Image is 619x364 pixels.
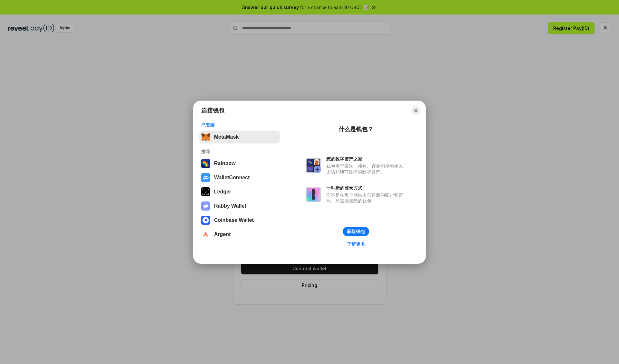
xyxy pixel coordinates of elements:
[199,228,280,241] button: Argent
[326,163,406,175] div: 钱包用于发送、接收、存储和显示像以太坊和NFT这样的数字资产。
[326,192,406,204] div: 而不是在每个网站上创建新的账户和密码，只需连接您的钱包。
[201,107,224,114] h1: 连接钱包
[201,173,210,182] img: svg+xml,%3Csvg%20width%3D%2228%22%20height%3D%2228%22%20viewBox%3D%220%200%2028%2028%22%20fill%3D...
[306,158,321,173] img: svg+xml,%3Csvg%20xmlns%3D%22http%3A%2F%2Fwww.w3.org%2F2000%2Fsvg%22%20fill%3D%22none%22%20viewBox...
[201,122,278,128] div: 已安装
[201,230,210,239] img: svg+xml,%3Csvg%20width%3D%2228%22%20height%3D%2228%22%20viewBox%3D%220%200%2028%2028%22%20fill%3D...
[343,227,369,236] button: 获取钱包
[199,171,280,184] button: WalletConnect
[214,161,236,166] div: Rainbow
[326,156,406,162] div: 您的数字资产之家
[201,149,278,154] div: 推荐
[201,133,210,142] img: svg+xml,%3Csvg%20fill%3D%22none%22%20height%3D%2233%22%20viewBox%3D%220%200%2035%2033%22%20width%...
[214,203,246,209] div: Rabby Wallet
[199,157,280,170] button: Rainbow
[214,217,254,223] div: Coinbase Wallet
[214,231,231,237] div: Argent
[199,214,280,227] button: Coinbase Wallet
[347,229,365,234] div: 获取钱包
[214,134,239,140] div: MetaMask
[347,241,365,247] div: 了解更多
[201,202,210,211] img: svg+xml,%3Csvg%20xmlns%3D%22http%3A%2F%2Fwww.w3.org%2F2000%2Fsvg%22%20fill%3D%22none%22%20viewBox...
[343,240,369,248] a: 了解更多
[201,159,210,168] img: svg+xml,%3Csvg%20width%3D%22120%22%20height%3D%22120%22%20viewBox%3D%220%200%20120%20120%22%20fil...
[199,131,280,143] button: MetaMask
[326,185,406,191] div: 一种新的登录方式
[201,187,210,196] img: svg+xml,%3Csvg%20xmlns%3D%22http%3A%2F%2Fwww.w3.org%2F2000%2Fsvg%22%20width%3D%2228%22%20height%3...
[199,185,280,198] button: Ledger
[199,200,280,212] button: Rabby Wallet
[201,216,210,225] img: svg+xml,%3Csvg%20width%3D%2228%22%20height%3D%2228%22%20viewBox%3D%220%200%2028%2028%22%20fill%3D...
[214,175,250,181] div: WalletConnect
[339,125,373,133] div: 什么是钱包？
[306,187,321,202] img: svg+xml,%3Csvg%20xmlns%3D%22http%3A%2F%2Fwww.w3.org%2F2000%2Fsvg%22%20fill%3D%22none%22%20viewBox...
[214,189,231,195] div: Ledger
[411,106,420,115] button: Close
